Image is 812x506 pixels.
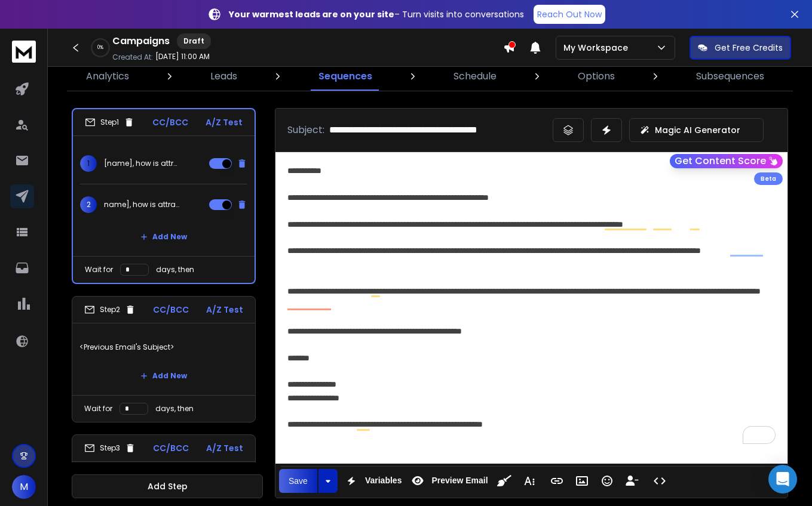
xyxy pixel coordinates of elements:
[206,304,243,316] p: A/Z Test
[493,469,516,493] button: Clean HTML
[177,33,211,49] div: Draft
[406,469,490,493] button: Preview Email
[80,196,97,213] span: 2
[203,62,244,91] a: Leads
[279,469,317,493] button: Save
[12,475,36,499] button: M
[318,69,372,84] p: Sequences
[84,404,112,414] p: Wait for
[152,116,188,128] p: CC/BCC
[153,442,189,454] p: CC/BCC
[670,154,783,168] button: Get Content Score
[629,118,764,142] button: Magic AI Generator
[86,69,129,84] p: Analytics
[446,62,504,91] a: Schedule
[546,469,568,493] button: Insert Link (⌘K)
[155,52,210,61] p: [DATE] 11:00 AM
[518,469,541,493] button: More Text
[689,62,771,91] a: Subsequences
[85,265,113,274] p: Wait for
[363,476,405,486] span: Variables
[340,469,405,493] button: Variables
[12,41,36,63] img: logo
[85,117,134,128] div: Step 1
[206,442,243,454] p: A/Z Test
[768,465,797,493] div: Open Intercom Messenger
[563,42,633,54] p: My Workspace
[112,34,170,48] h1: Campaigns
[104,159,180,168] p: [name], how is attracting investors going?
[79,331,248,364] p: <Previous Email's Subject>
[571,469,593,493] button: Insert Image (⌘P)
[275,152,788,456] div: To enrich screen reader interactions, please activate Accessibility in Grammarly extension settings
[79,62,136,91] a: Analytics
[153,304,189,316] p: CC/BCC
[229,8,524,20] p: – Turn visits into conversations
[696,69,764,84] p: Subsequences
[537,8,602,20] p: Reach Out Now
[596,469,618,493] button: Emoticons
[131,364,197,388] button: Add New
[655,124,740,136] p: Magic AI Generator
[210,69,237,84] p: Leads
[690,36,791,60] button: Get Free Credits
[715,42,783,54] p: Get Free Credits
[429,476,490,486] span: Preview Email
[621,469,644,493] button: Insert Unsubscribe Link
[648,469,671,493] button: Code View
[578,69,615,84] p: Options
[72,108,256,284] li: Step1CC/BCCA/Z Test1[name], how is attracting investors going?2name], how is attracting investors...
[80,155,97,172] span: 1
[287,123,324,137] p: Subject:
[84,443,136,453] div: Step 3
[155,404,194,414] p: days, then
[84,304,136,315] div: Step 2
[156,265,194,274] p: days, then
[112,53,153,62] p: Created At:
[311,62,379,91] a: Sequences
[131,225,197,249] button: Add New
[571,62,622,91] a: Options
[229,8,394,20] strong: Your warmest leads are on your site
[97,44,103,51] p: 0 %
[206,116,243,128] p: A/Z Test
[72,296,256,422] li: Step2CC/BCCA/Z Test<Previous Email's Subject>Add NewWait fordays, then
[72,474,263,498] button: Add Step
[534,5,605,24] a: Reach Out Now
[754,172,783,185] div: Beta
[454,69,497,84] p: Schedule
[104,200,180,209] p: name], how is attracting investors going?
